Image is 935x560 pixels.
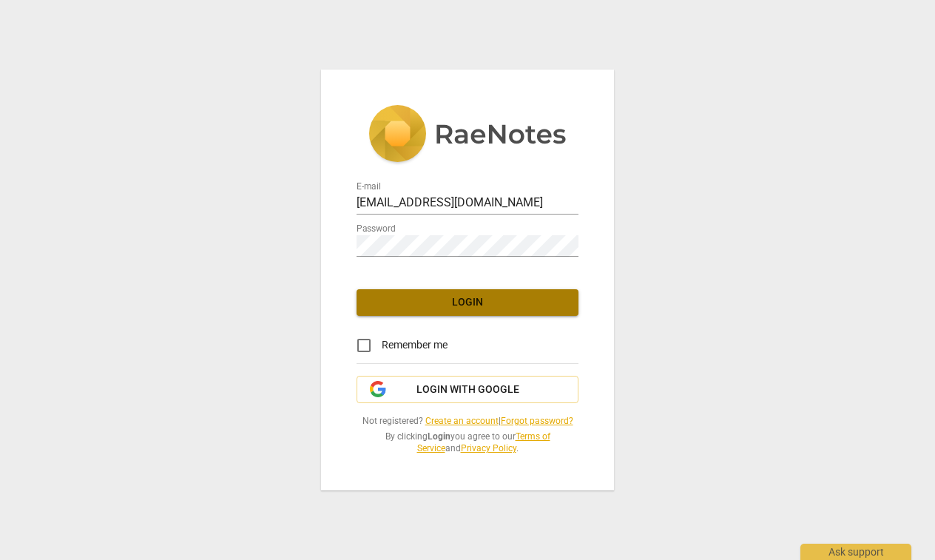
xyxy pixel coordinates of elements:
a: Terms of Service [417,431,550,454]
a: Create an account [425,416,499,426]
button: Login with Google [357,376,578,404]
label: Password [357,224,396,233]
span: Not registered? | [357,415,578,428]
span: Login [368,295,567,310]
a: Privacy Policy [461,443,516,453]
a: Forgot password? [501,416,573,426]
span: Remember me [382,337,448,353]
span: By clicking you agree to our and . [357,431,578,455]
span: Login with Google [416,382,519,397]
img: 5ac2273c67554f335776073100b6d88f.svg [368,105,567,166]
div: Ask support [800,544,911,560]
b: Login [428,431,450,442]
label: E-mail [357,182,381,191]
button: Login [357,289,578,316]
